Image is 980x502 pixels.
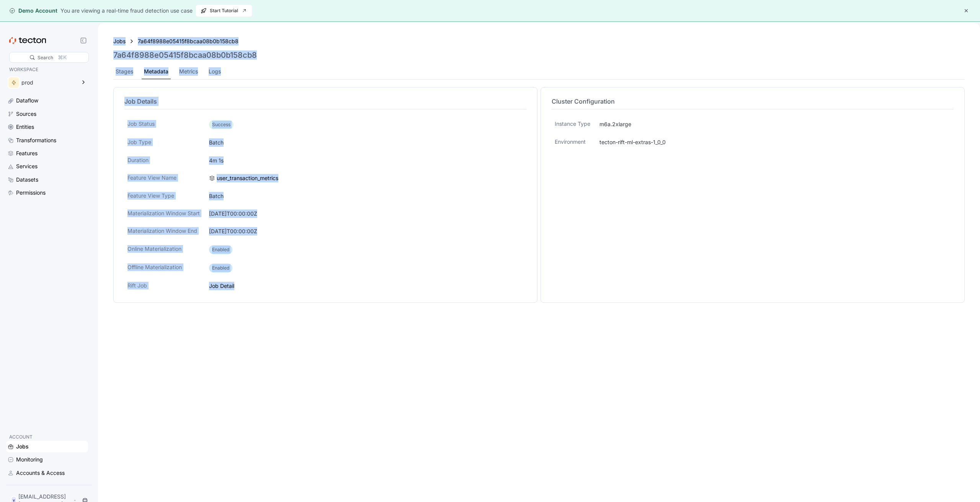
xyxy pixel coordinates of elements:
[124,97,526,106] h4: Job Details
[16,188,46,197] div: Permissions
[113,37,126,45] a: Jobs
[6,187,88,198] a: Permissions
[9,66,85,73] p: WORKSPACE
[6,121,88,133] a: Entities
[6,467,88,479] a: Accounts & Access
[16,149,38,158] div: Features
[201,5,247,16] span: Start Tutorial
[16,110,36,118] div: Sources
[6,161,88,172] a: Services
[60,6,193,15] div: You are viewing a real-time fraud detection use case
[9,433,85,441] p: ACCOUNT
[9,52,89,63] div: Search⌘K
[6,135,88,146] a: Transformations
[116,67,133,76] div: Stages
[16,162,38,171] div: Services
[6,174,88,185] a: Datasets
[16,455,43,464] div: Monitoring
[16,469,65,477] div: Accounts & Access
[6,108,88,120] a: Sources
[144,67,168,76] div: Metadata
[113,50,257,60] h3: 7a64f8988e05415f8bcaa08b0b158cb8
[38,54,53,61] div: Search
[138,37,238,45] a: 7a64f8988e05415f8bcaa08b0b158cb8
[16,123,34,131] div: Entities
[209,67,221,76] div: Logs
[196,5,252,17] button: Start Tutorial
[6,454,88,465] a: Monitoring
[6,148,88,159] a: Features
[21,80,76,85] div: prod
[58,53,67,62] div: ⌘K
[16,136,56,145] div: Transformations
[9,7,57,15] div: Demo Account
[552,97,954,106] h4: Cluster Configuration
[179,67,198,76] div: Metrics
[16,175,38,184] div: Datasets
[16,442,29,451] div: Jobs
[16,96,38,105] div: Dataflow
[6,441,88,452] a: Jobs
[6,95,88,106] a: Dataflow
